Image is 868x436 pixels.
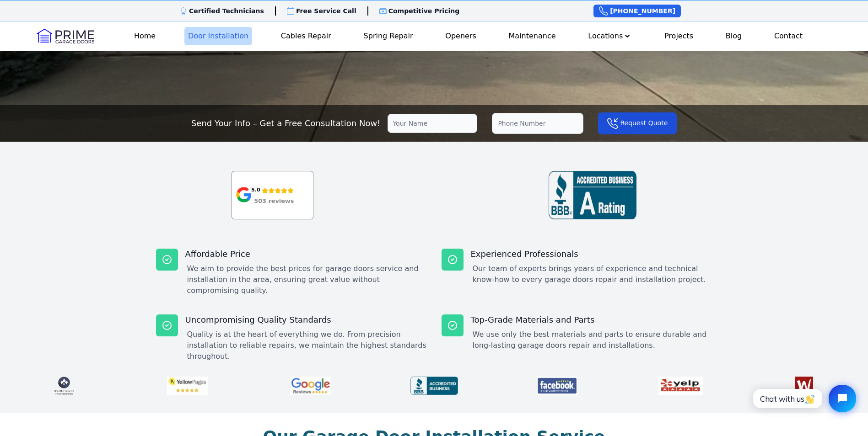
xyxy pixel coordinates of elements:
[283,373,338,399] img: google-review
[187,263,427,296] dd: We aim to provide the best prices for garage doors service and installation in the area, ensuring...
[160,373,215,399] img: yellow-page-review
[598,112,677,134] button: Request Quote
[593,5,681,17] a: [PHONE_NUMBER]
[584,27,636,45] button: Locations
[471,249,712,260] p: Experienced Professionals
[442,27,480,45] a: Openers
[492,113,583,134] input: Phone Number
[776,373,831,399] a: Find me on WhatsYourHours.com
[743,377,864,420] iframe: Tidio Chat
[187,329,427,362] dd: Quality is at the heart of everything we do. From precision installation to reliable repairs, we ...
[471,314,712,325] p: Top-Grade Materials and Parts
[360,27,417,45] a: Spring Repair
[407,373,462,399] img: BBB-review
[505,27,560,45] a: Maintenance
[184,27,252,45] a: Door Installation
[185,249,427,260] p: Affordable Price
[37,29,94,43] img: Logo
[277,27,335,45] a: Cables Repair
[254,198,294,204] div: 503 reviews
[185,314,427,325] p: Uncompromising Quality Standards
[388,114,477,133] input: Your Name
[661,27,697,45] a: Projects
[473,329,712,351] dd: We use only the best materials and parts to ensure durable and long-lasting garage doors repair a...
[388,6,460,16] p: Competitive Pricing
[251,185,260,195] div: 5.0
[296,6,356,16] p: Free Service Call
[776,373,831,399] img: wyh-member-badge.jpg
[549,171,636,219] img: BBB-review
[189,6,264,16] p: Certified Technicians
[653,373,708,399] img: yelp-review
[191,117,381,130] p: Send Your Info – Get a Free Consultation Now!
[130,27,159,45] a: Home
[251,185,294,195] div: Rating: 5.0 out of 5
[37,373,92,399] img: TrustedPros
[473,263,712,285] dd: Our team of experts brings years of experience and technical know-how to every garage doors repai...
[530,373,585,399] img: FB-review
[771,27,806,45] a: Contact
[722,27,745,45] a: Blog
